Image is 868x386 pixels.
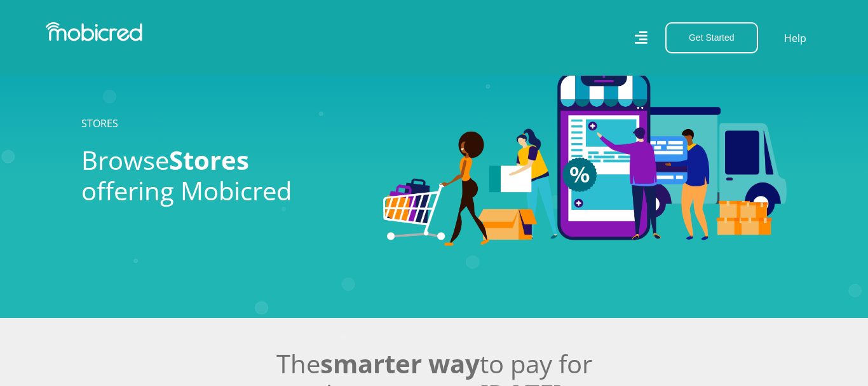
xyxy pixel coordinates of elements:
[320,346,480,381] span: smarter way
[81,116,118,130] a: STORES
[665,22,758,53] button: Get Started
[46,22,142,41] img: Mobicred
[81,145,364,206] h2: Browse offering Mobicred
[383,72,787,246] img: Stores
[169,142,249,177] span: Stores
[783,30,807,46] a: Help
